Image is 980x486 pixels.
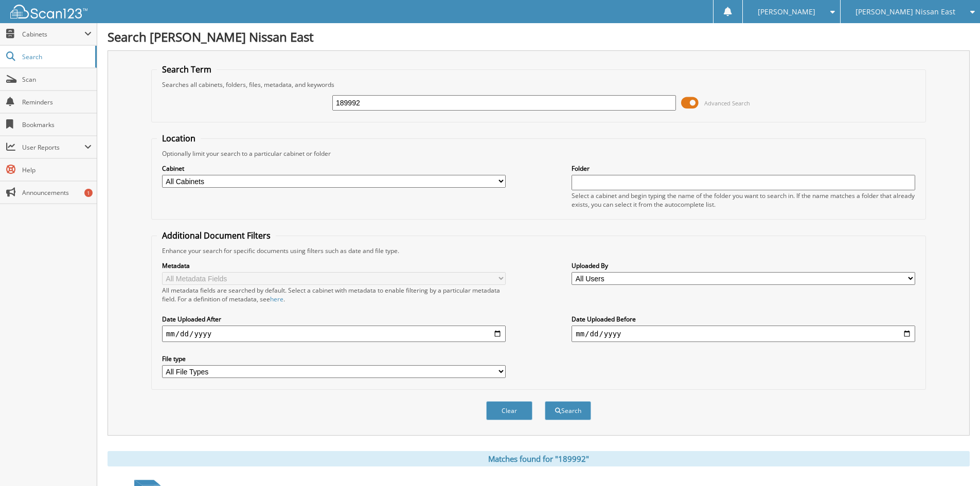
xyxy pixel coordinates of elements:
div: Select a cabinet and begin typing the name of the folder you want to search in. If the name match... [572,191,915,209]
div: Optionally limit your search to a particular cabinet or folder [157,149,920,158]
span: Advanced Search [704,99,750,107]
span: Cabinets [22,30,84,39]
legend: Additional Document Filters [157,230,276,241]
span: [PERSON_NAME] [758,9,815,15]
input: start [162,326,506,342]
input: end [572,326,915,342]
div: Searches all cabinets, folders, files, metadata, and keywords [157,80,920,89]
span: User Reports [22,143,84,152]
h1: Search [PERSON_NAME] Nissan East [108,28,970,45]
label: Date Uploaded After [162,315,506,323]
label: Uploaded By [572,261,915,270]
label: Cabinet [162,164,506,173]
legend: Search Term [157,64,217,75]
label: Date Uploaded Before [572,315,915,323]
legend: Location [157,133,201,144]
button: Search [545,401,591,420]
label: Metadata [162,261,506,270]
a: here [270,295,283,303]
div: All metadata fields are searched by default. Select a cabinet with metadata to enable filtering b... [162,286,506,303]
label: File type [162,354,506,363]
span: [PERSON_NAME] Nissan East [856,9,955,15]
div: Enhance your search for specific documents using filters such as date and file type. [157,246,920,255]
span: Search [22,52,90,61]
button: Clear [486,401,532,420]
span: Reminders [22,98,92,106]
div: 1 [84,189,93,197]
label: Folder [572,164,915,173]
div: Matches found for "189992" [108,451,970,466]
span: Scan [22,75,92,84]
span: Announcements [22,188,92,197]
span: Help [22,166,92,174]
span: Bookmarks [22,120,92,129]
img: scan123-logo-white.svg [10,5,87,19]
